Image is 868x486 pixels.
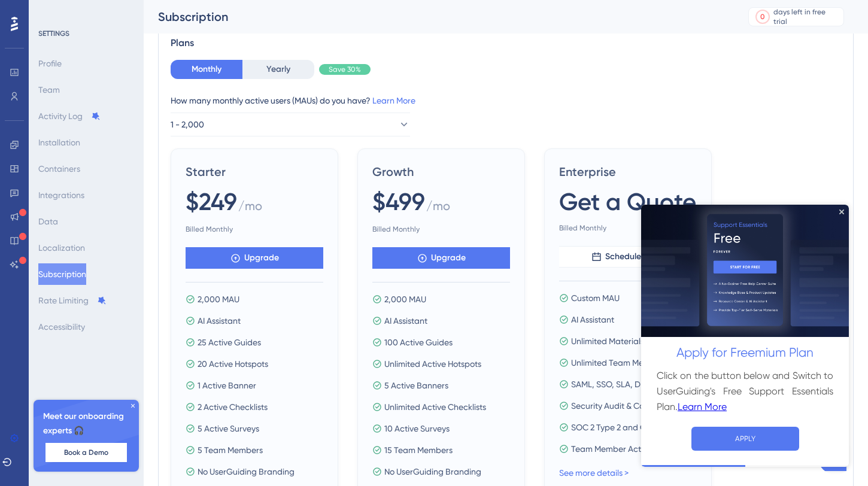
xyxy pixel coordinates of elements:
[329,65,361,74] span: Save 30%
[571,442,672,456] span: Team Member Activity Log
[38,29,135,38] div: SETTINGS
[198,400,268,414] span: 2 Active Checklists
[186,185,237,218] span: $249
[372,247,510,269] button: Upgrade
[186,224,323,234] span: Billed Monthly
[384,443,453,457] span: 15 Team Members
[43,409,129,438] span: Meet our onboarding experts 🎧
[38,53,62,74] button: Profile
[559,185,696,218] span: Get a Quote
[38,79,60,101] button: Team
[559,223,697,233] span: Billed Monthly
[38,184,84,206] button: Integrations
[384,464,481,479] span: No UserGuiding Branding
[605,250,665,264] span: Schedule a Call
[760,12,765,22] div: 0
[38,132,80,153] button: Installation
[571,377,650,391] span: SAML, SSO, SLA, DPA
[171,113,410,136] button: 1 - 2,000
[384,421,450,436] span: 10 Active Surveys
[171,60,242,79] button: Monthly
[431,251,466,265] span: Upgrade
[186,163,323,180] span: Starter
[559,468,629,478] a: See more details >
[571,291,620,305] span: Custom MAU
[384,357,481,371] span: Unlimited Active Hotspots
[571,399,680,413] span: Security Audit & Compliance
[64,448,108,457] span: Book a Demo
[45,443,127,462] button: Book a Demo
[198,292,239,306] span: 2,000 MAU
[198,443,263,457] span: 5 Team Members
[384,378,448,393] span: 5 Active Banners
[198,421,259,436] span: 5 Active Surveys
[426,198,450,220] span: / mo
[198,378,256,393] span: 1 Active Banner
[571,356,667,370] span: Unlimited Team Members
[171,36,841,50] div: Plans
[242,60,314,79] button: Yearly
[571,312,614,327] span: AI Assistant
[384,314,427,328] span: AI Assistant
[171,93,841,108] div: How many monthly active users (MAUs) do you have?
[384,400,486,414] span: Unlimited Active Checklists
[238,198,262,220] span: / mo
[372,96,415,105] a: Learn More
[10,138,198,159] h2: Apply for Freemium Plan
[38,105,101,127] button: Activity Log
[198,314,241,328] span: AI Assistant
[38,316,85,338] button: Accessibility
[198,464,295,479] span: No UserGuiding Branding
[198,357,268,371] span: 20 Active Hotspots
[244,251,279,265] span: Upgrade
[571,334,644,348] span: Unlimited Materials
[171,117,204,132] span: 1 - 2,000
[372,224,510,234] span: Billed Monthly
[384,292,426,306] span: 2,000 MAU
[38,237,85,259] button: Localization
[158,8,718,25] div: Subscription
[16,163,192,210] h3: Click on the button below and Switch to UserGuiding's Free Support Essentials Plan.
[559,163,697,180] span: Enterprise
[198,5,203,10] div: Close Preview
[38,158,80,180] button: Containers
[773,7,840,26] div: days left in free trial
[38,211,58,232] button: Data
[198,335,261,350] span: 25 Active Guides
[384,335,453,350] span: 100 Active Guides
[372,185,425,218] span: $499
[37,195,86,210] a: Learn More
[38,290,107,311] button: Rate Limiting
[4,7,25,29] img: launcher-image-alternative-text
[571,420,663,435] span: SOC 2 Type 2 and GDPR
[50,222,158,246] button: APPLY
[38,263,86,285] button: Subscription
[559,246,697,268] button: Schedule a Call
[186,247,323,269] button: Upgrade
[372,163,510,180] span: Growth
